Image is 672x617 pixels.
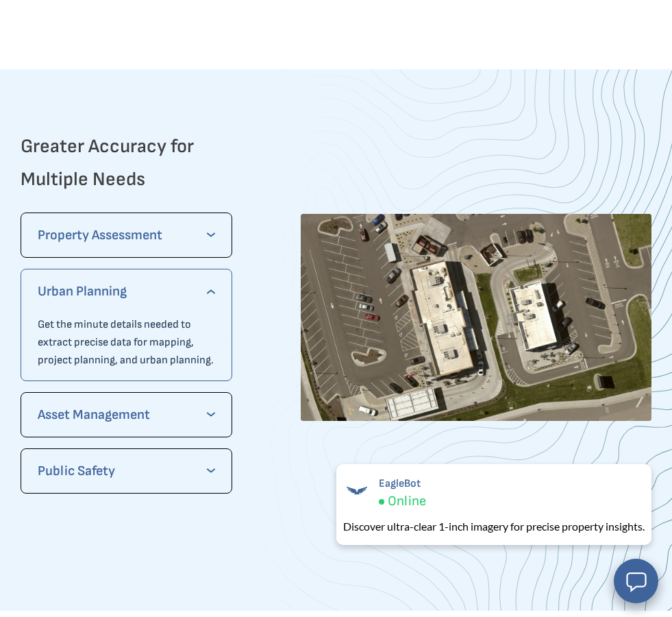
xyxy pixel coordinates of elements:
[38,460,215,482] p: Public Safety
[38,280,215,302] p: Urban Planning
[614,559,658,603] button: Open chat window
[21,130,232,196] h2: Greater Accuracy for Multiple Needs
[38,404,215,426] p: Asset Management
[343,518,645,535] div: Discover ultra-clear 1-inch imagery for precise property insights.
[343,477,371,505] img: EagleBot
[379,477,426,490] span: EagleBot
[38,224,215,246] p: Property Assessment
[388,493,426,510] span: Online
[38,316,215,370] p: Get the minute details needed to extract precise data for mapping, project planning, and urban pl...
